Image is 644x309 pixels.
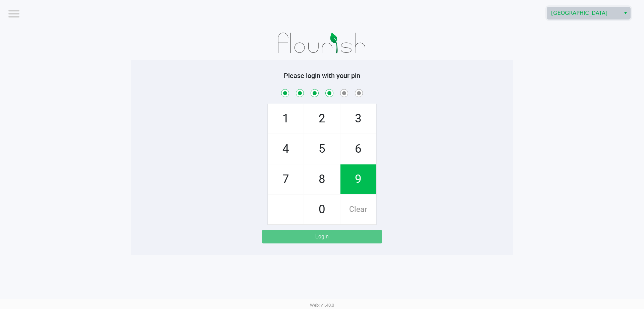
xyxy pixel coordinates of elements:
span: 4 [268,134,304,164]
span: 1 [268,104,304,133]
span: 0 [304,195,340,224]
h5: Please login with your pin [136,72,508,80]
span: 2 [304,104,340,133]
span: 9 [340,164,376,194]
button: Select [621,7,630,19]
span: Clear [340,195,376,224]
span: 7 [268,164,304,194]
span: 6 [340,134,376,164]
span: 8 [304,164,340,194]
span: Web: v1.40.0 [310,303,334,308]
span: 3 [340,104,376,133]
span: [GEOGRAPHIC_DATA] [551,9,616,17]
span: 5 [304,134,340,164]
